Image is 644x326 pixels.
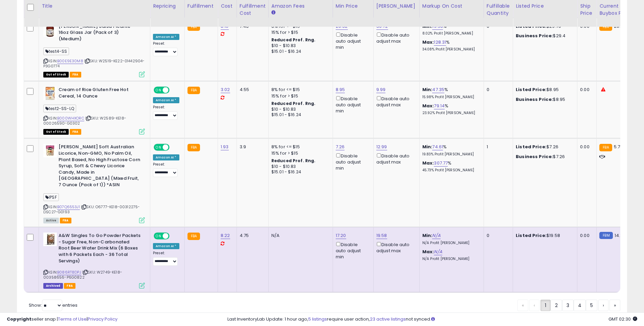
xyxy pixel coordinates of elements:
[608,316,637,322] span: 2025-08-14 02:30 GMT
[516,32,553,39] b: Business Price:
[422,47,479,52] p: 34.08% Profit [PERSON_NAME]
[43,23,145,77] div: ASIN:
[154,87,163,93] span: ON
[370,316,406,322] a: 23 active listings
[516,144,547,150] b: Listed Price:
[88,316,117,322] a: Privacy Policy
[240,233,263,239] div: 4.75
[153,154,179,160] div: Amazon AI *
[516,86,547,93] b: Listed Price:
[271,10,275,16] small: Amazon Fees.
[57,115,84,121] a: B000WHXORC
[271,43,328,49] div: $10 - $10.83
[43,129,69,135] span: All listings that are currently out of stock and unavailable for purchase on Amazon
[516,232,547,239] b: Listed Price:
[221,3,234,10] div: Cost
[422,31,479,36] p: 8.02% Profit [PERSON_NAME]
[516,87,572,93] div: $8.95
[422,23,432,29] b: Min:
[434,103,445,109] a: 79.14
[57,204,80,210] a: B07Q6553J1
[516,3,574,10] div: Listed Price
[153,34,179,40] div: Amazon AI *
[422,103,479,115] div: %
[487,87,508,93] div: 0
[271,93,328,99] div: 15% for > $15
[422,39,434,45] b: Max:
[434,248,442,255] a: N/A
[57,58,83,64] a: B00E9E30M8
[153,41,179,57] div: Preset:
[221,144,229,150] a: 1.93
[70,129,81,135] span: FBA
[336,31,368,51] div: Disable auto adjust min
[43,233,57,246] img: 51+qJ+CPRKL._SL40_.jpg
[615,232,626,239] span: 14.24
[562,300,574,311] a: 3
[153,243,179,249] div: Amazon AI *
[187,144,200,151] small: FBA
[187,3,215,10] div: Fulfillment
[43,115,126,126] span: | SKU: W2589-KE18-00026590-G0302
[336,232,346,239] a: 17.20
[43,105,76,112] span: test2-SS-LQ
[187,23,200,31] small: FBA
[59,233,141,266] b: A&W Singles To Go Powder Packets - Sugar Free, Non-Carbonated Root Beer Water Drink Mix (6 Boxes ...
[422,248,434,255] b: Max:
[153,162,179,177] div: Preset:
[516,144,572,150] div: $7.26
[422,257,479,261] p: N/A Profit [PERSON_NAME]
[43,233,145,288] div: ASIN:
[43,47,69,55] span: test4-SS
[487,144,508,150] div: 1
[603,302,604,309] span: ›
[169,145,179,150] span: OFF
[422,168,479,173] p: 45.73% Profit [PERSON_NAME]
[614,302,616,309] span: »
[422,23,479,36] div: %
[58,316,87,322] a: Terms of Use
[336,86,345,93] a: 8.95
[221,86,230,93] a: 3.02
[64,283,75,289] span: FBA
[221,232,230,239] a: 8.22
[376,3,417,10] div: [PERSON_NAME]
[580,233,591,239] div: 0.00
[271,101,316,106] b: Reduced Prof. Rng.
[240,87,263,93] div: 4.55
[432,144,443,150] a: 74.61
[516,33,572,39] div: $29.4
[59,23,141,44] b: [PERSON_NAME] Salsa Picante 16oz Glass Jar (Pack of 3) (Medium)
[422,86,432,93] b: Min:
[432,232,440,239] a: N/A
[422,232,432,239] b: Min:
[599,144,612,151] small: FBA
[580,3,594,17] div: Ship Price
[376,86,386,93] a: 9.99
[516,154,572,160] div: $7.26
[336,95,368,114] div: Disable auto adjust min
[227,316,637,323] div: Last InventoryLab Update: 1 hour ago, require user action, not synced.
[271,164,328,170] div: $10 - $10.83
[70,72,81,78] span: FBA
[614,23,626,29] span: 20.72
[59,144,141,190] b: [PERSON_NAME] Soft Australian Licorice, Non-GMO, No Palm Oil, Plant Based, No High Fructose Corn ...
[153,3,182,10] div: Repricing
[516,23,547,29] b: Listed Price:
[516,233,572,239] div: $19.58
[422,87,479,99] div: %
[153,97,179,103] div: Amazon AI *
[154,233,163,239] span: ON
[187,87,200,94] small: FBA
[43,193,59,201] span: IPSF
[271,144,328,150] div: 8% for <= $15
[7,316,31,322] strong: Copyright
[271,3,330,10] div: Amazon Fees
[271,112,328,118] div: $15.01 - $16.24
[43,283,63,289] span: Listings that have been deleted from Seller Central
[42,3,147,10] div: Title
[153,105,179,120] div: Preset:
[271,158,316,164] b: Reduced Prof. Rng.
[308,316,327,322] a: 5 listings
[43,269,122,280] span: | SKU: W2749-KE18-00358656-P6G0822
